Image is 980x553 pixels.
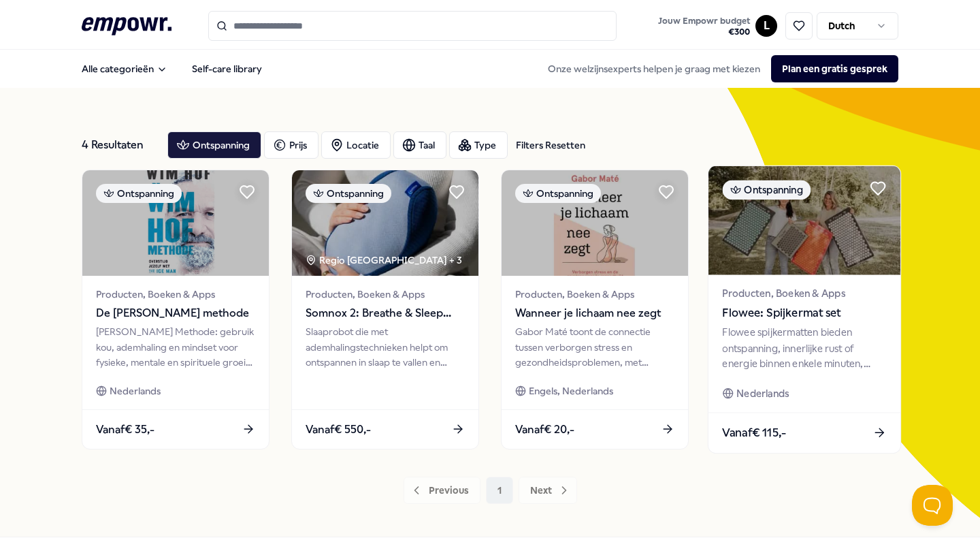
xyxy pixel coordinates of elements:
a: package imageOntspanningProducten, Boeken & AppsDe [PERSON_NAME] methode[PERSON_NAME] Methode: ge... [82,170,269,449]
span: € 300 [658,27,750,37]
button: Taal [393,131,446,159]
img: package image [502,170,688,276]
iframe: Help Scout Beacon - Open [912,485,953,526]
img: package image [82,170,269,276]
span: Nederlands [736,385,789,401]
div: Gabor Maté toont de connectie tussen verborgen stress en gezondheidsproblemen, met wetenschappeli... [515,324,674,370]
span: Vanaf € 35,- [96,421,154,439]
div: Ontspanning [722,180,811,200]
button: Plan een gratis gesprek [771,55,898,82]
div: Slaaprobot die met ademhalingstechnieken helpt om ontspannen in slaap te vallen en verfrist wakke... [306,324,465,370]
div: Onze welzijnsexperts helpen je graag met kiezen [537,55,898,82]
button: Alle categorieën [71,55,178,82]
div: Flowee spijkermatten bieden ontspanning, innerlijke rust of energie binnen enkele minuten, ideaal... [722,325,886,372]
div: Ontspanning [515,184,601,203]
span: Wanneer je lichaam nee zegt [515,304,674,322]
div: Ontspanning [306,184,391,203]
button: L [755,15,777,37]
span: Nederlands [110,383,161,398]
span: Flowee: Spijkermat set [722,304,886,322]
img: package image [292,170,478,276]
img: package image [708,166,900,275]
span: Vanaf € 20,- [515,421,574,439]
span: Producten, Boeken & Apps [306,287,465,302]
a: package imageOntspanningRegio [GEOGRAPHIC_DATA] + 3Producten, Boeken & AppsSomnox 2: Breathe & Sl... [291,170,479,449]
button: Locatie [321,131,391,159]
button: Type [449,131,508,159]
a: package imageOntspanningProducten, Boeken & AppsWanneer je lichaam nee zegtGabor Maté toont de co... [501,170,689,449]
span: De [PERSON_NAME] methode [96,304,255,322]
a: package imageOntspanningProducten, Boeken & AppsFlowee: Spijkermat setFlowee spijkermatten bieden... [708,165,901,454]
span: Vanaf € 550,- [306,421,371,439]
div: Regio [GEOGRAPHIC_DATA] + 3 [306,253,462,268]
span: Vanaf € 115,- [722,424,786,442]
input: Search for products, categories or subcategories [208,11,617,41]
button: Jouw Empowr budget€300 [655,13,753,40]
span: Producten, Boeken & Apps [722,286,886,302]
div: [PERSON_NAME] Methode: gebruik kou, ademhaling en mindset voor fysieke, mentale en spirituele gro... [96,324,255,370]
nav: Main [71,55,273,82]
a: Jouw Empowr budget€300 [653,12,755,40]
div: Filters Resetten [516,138,585,153]
span: Engels, Nederlands [529,383,613,398]
span: Producten, Boeken & Apps [96,287,255,302]
div: 4 Resultaten [82,131,157,159]
span: Producten, Boeken & Apps [515,287,674,302]
div: Ontspanning [96,184,182,203]
a: Self-care library [181,55,273,82]
span: Somnox 2: Breathe & Sleep Robot [306,304,465,322]
button: Ontspanning [167,131,261,159]
span: Jouw Empowr budget [658,16,750,27]
button: Prijs [264,131,318,159]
